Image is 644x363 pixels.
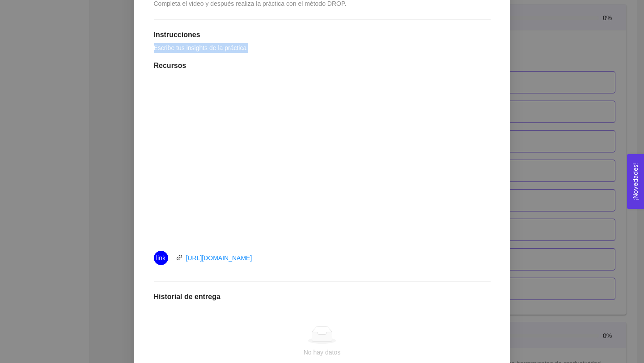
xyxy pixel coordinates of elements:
h1: Recursos [154,61,491,70]
h1: Historial de entrega [154,292,491,301]
span: link [156,251,165,265]
a: [URL][DOMAIN_NAME] [186,254,252,262]
span: Escribe tus insights de la práctica [154,44,247,51]
span: link [176,254,182,261]
div: No hay datos [161,347,483,357]
button: Open Feedback Widget [627,154,644,209]
h1: Instrucciones [154,30,491,39]
iframe: LAURA Z 8 [179,81,465,242]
